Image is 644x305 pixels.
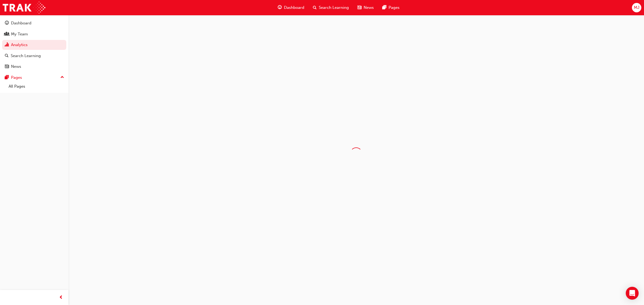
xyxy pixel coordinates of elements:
div: News [11,64,21,70]
button: Pages [2,73,66,83]
span: Pages [389,5,400,11]
img: Trak [3,2,45,14]
span: people-icon [5,32,9,37]
a: Analytics [2,40,66,50]
a: news-iconNews [353,2,378,13]
span: up-icon [60,74,64,81]
button: MJ [632,3,641,12]
a: guage-iconDashboard [273,2,309,13]
span: news-icon [357,4,361,11]
div: Open Intercom Messenger [626,287,639,300]
div: Dashboard [11,20,31,26]
span: news-icon [5,64,9,69]
a: Dashboard [2,18,66,28]
a: My Team [2,29,66,39]
div: Search Learning [11,53,41,59]
a: pages-iconPages [378,2,404,13]
span: Search Learning [319,5,349,11]
div: Pages [11,75,22,81]
a: News [2,62,66,72]
span: pages-icon [5,75,9,80]
a: All Pages [6,82,66,91]
button: DashboardMy TeamAnalyticsSearch LearningNews [2,17,66,73]
a: search-iconSearch Learning [309,2,353,13]
span: guage-icon [5,21,9,26]
span: Dashboard [284,5,304,11]
span: search-icon [313,4,317,11]
span: chart-icon [5,43,9,47]
span: guage-icon [278,4,282,11]
span: MJ [634,5,639,11]
span: search-icon [5,54,9,58]
div: My Team [11,31,28,37]
span: prev-icon [59,294,63,301]
span: News [364,5,374,11]
span: pages-icon [382,4,386,11]
a: Search Learning [2,51,66,61]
